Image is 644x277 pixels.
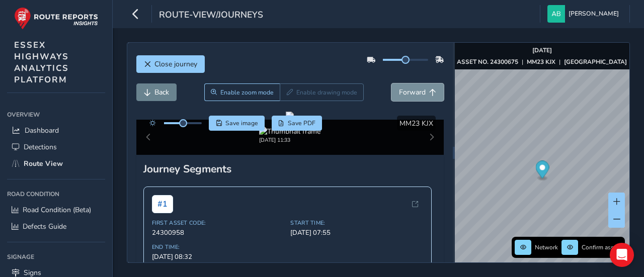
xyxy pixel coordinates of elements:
[288,119,315,127] span: Save PDF
[535,243,558,251] span: Network
[391,83,444,101] button: Forward
[564,58,627,66] strong: [GEOGRAPHIC_DATA]
[136,55,205,73] button: Close journey
[399,119,433,128] span: MM23 KJX
[527,58,555,66] strong: MM23 KJX
[7,187,105,202] div: Road Condition
[25,126,59,135] span: Dashboard
[7,202,105,218] a: Road Condition (Beta)
[582,243,622,251] span: Confirm assets
[24,159,63,168] span: Route View
[152,243,285,251] span: End Time:
[290,219,423,227] span: Start Time:
[547,5,565,23] img: diamond-layout
[569,5,619,23] span: [PERSON_NAME]
[23,205,91,215] span: Road Condition (Beta)
[225,119,258,127] span: Save image
[399,87,426,97] span: Forward
[457,58,627,66] div: | |
[535,161,549,181] div: Map marker
[204,83,280,101] button: Zoom
[547,5,622,23] button: [PERSON_NAME]
[7,249,105,264] div: Signage
[532,46,552,54] strong: [DATE]
[220,88,274,97] span: Enable zoom mode
[14,39,69,85] span: ESSEX HIGHWAYS ANALYTICS PLATFORM
[259,136,320,144] div: [DATE] 11:33
[152,228,285,237] span: 24300958
[23,222,66,231] span: Defects Guide
[457,58,518,66] strong: ASSET NO. 24300675
[152,195,173,213] span: # 1
[610,243,634,267] div: Open Intercom Messenger
[152,252,285,261] span: [DATE] 08:32
[272,116,323,131] button: PDF
[7,122,105,139] a: Dashboard
[154,59,197,69] span: Close journey
[7,155,105,172] a: Route View
[159,9,263,23] span: route-view/journeys
[7,139,105,155] a: Detections
[290,228,423,237] span: [DATE] 07:55
[154,87,169,97] span: Back
[7,218,105,235] a: Defects Guide
[143,162,437,176] div: Journey Segments
[14,7,98,30] img: rr logo
[24,142,57,152] span: Detections
[152,219,285,227] span: First Asset Code:
[209,116,265,131] button: Save
[259,127,320,136] img: Thumbnail frame
[136,83,177,101] button: Back
[7,107,105,122] div: Overview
